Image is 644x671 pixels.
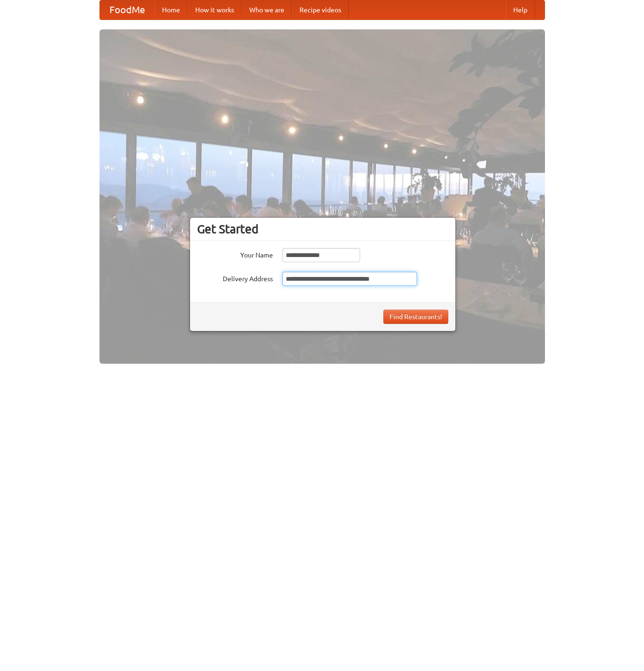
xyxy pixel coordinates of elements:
a: Help [506,0,535,19]
label: Delivery Address [197,272,273,284]
a: Home [154,0,188,19]
a: Who we are [242,0,292,19]
a: FoodMe [100,0,154,19]
label: Your Name [197,248,273,260]
a: How it works [188,0,242,19]
h3: Get Started [197,222,448,236]
button: Find Restaurants! [383,310,448,324]
a: Recipe videos [292,0,349,19]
